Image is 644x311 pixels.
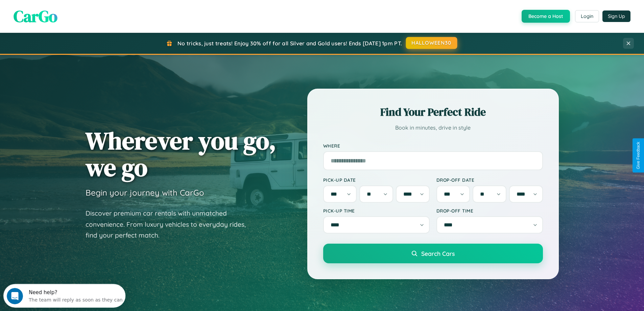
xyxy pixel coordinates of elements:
[86,127,276,181] h1: Wherever you go, we go
[323,244,543,263] button: Search Cars
[522,10,570,23] button: Become a Host
[323,208,430,214] label: Pick-up Time
[7,288,23,304] iframe: Intercom live chat
[575,10,599,22] button: Login
[86,208,255,241] p: Discover premium car rentals with unmatched convenience. From luxury vehicles to everyday rides, ...
[602,10,630,22] button: Sign Up
[636,142,641,169] div: Give Feedback
[323,105,543,119] h2: Find Your Perfect Ride
[86,187,204,198] h3: Begin your journey with CarGo
[436,208,543,214] label: Drop-off Time
[3,3,126,21] div: Open Intercom Messenger
[25,11,119,18] div: The team will reply as soon as they can
[25,6,119,11] div: Need help?
[323,123,543,133] p: Book in minutes, drive in style
[421,250,455,257] span: Search Cars
[323,177,430,183] label: Pick-up Date
[323,143,543,149] label: Where
[436,177,543,183] label: Drop-off Date
[406,37,457,49] button: HALLOWEEN30
[14,5,57,27] span: CarGo
[3,284,125,308] iframe: Intercom live chat discovery launcher
[177,40,402,47] span: No tricks, just treats! Enjoy 30% off for all Silver and Gold users! Ends [DATE] 1pm PT.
